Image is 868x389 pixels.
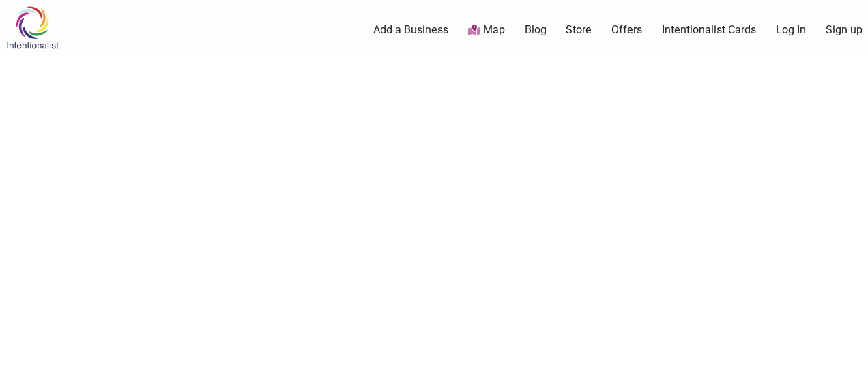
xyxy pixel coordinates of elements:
a: Offers [611,23,642,38]
a: Add a Business [373,23,448,38]
a: Blog [525,23,547,38]
a: Map [468,23,505,38]
a: Sign up [826,23,863,38]
a: Log In [776,23,806,38]
a: Intentionalist Cards [662,23,756,38]
a: Store [566,23,592,38]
